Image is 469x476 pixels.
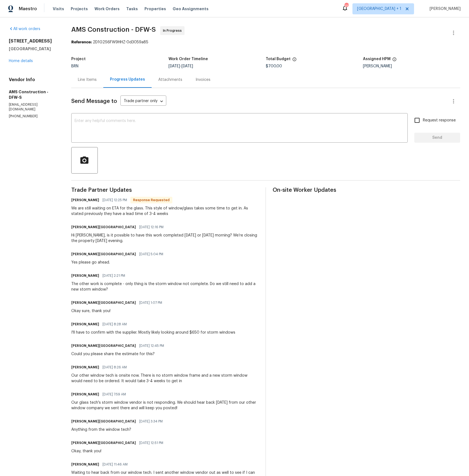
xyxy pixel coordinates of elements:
[9,46,58,52] h5: [GEOGRAPHIC_DATA]
[9,38,58,44] h2: [STREET_ADDRESS]
[168,64,193,68] span: -
[53,6,64,12] span: Visits
[71,281,259,292] div: The other work is complete - only thing is the storm window not complete. Do we still need to add...
[71,427,166,432] div: Anything from the window tech?
[71,233,259,244] div: Hi [PERSON_NAME], is it possible to have this work completed [DATE] or [DATE] morning? We’re clos...
[131,197,172,203] span: Response Requested
[110,77,145,82] div: Progress Updates
[9,89,58,100] h5: AMS Construction - DFW-S
[71,440,136,446] h6: [PERSON_NAME][GEOGRAPHIC_DATA]
[139,440,163,446] span: [DATE] 12:51 PM
[71,273,99,278] h6: [PERSON_NAME]
[71,224,136,230] h6: [PERSON_NAME][GEOGRAPHIC_DATA]
[71,400,259,411] div: Our glass tech's storm window vendor is not responding. We should hear back [DATE] from our other...
[102,392,126,397] span: [DATE] 7:59 AM
[139,419,163,424] span: [DATE] 3:34 PM
[363,64,460,68] div: [PERSON_NAME]
[19,6,37,12] span: Maestro
[168,64,180,68] span: [DATE]
[71,392,99,397] h6: [PERSON_NAME]
[126,7,138,11] span: Tasks
[71,330,235,335] div: I'll have to confirm with the supplier. Mostly likely looking around $650 for storm windows
[9,102,58,112] p: [EMAIL_ADDRESS][DOMAIN_NAME]
[344,3,348,9] div: 119
[139,224,164,230] span: [DATE] 12:16 PM
[196,77,210,83] div: Invoices
[71,300,136,305] h6: [PERSON_NAME][GEOGRAPHIC_DATA]
[71,40,92,44] b: Reference:
[71,308,165,314] div: Okay sure, thank you!
[71,419,136,424] h6: [PERSON_NAME][GEOGRAPHIC_DATA]
[181,64,193,68] span: [DATE]
[71,26,156,33] span: AMS Construction - DFW-S
[71,57,86,61] h5: Project
[102,365,127,370] span: [DATE] 8:26 AM
[102,462,128,467] span: [DATE] 11:46 AM
[173,6,209,12] span: Geo Assignments
[71,6,88,12] span: Projects
[71,351,167,357] div: Could you please share the estimate for this?
[71,187,259,193] span: Trade Partner Updates
[266,64,282,68] span: $700.00
[71,462,99,467] h6: [PERSON_NAME]
[266,57,291,61] h5: Total Budget
[427,6,461,12] span: [PERSON_NAME]
[71,373,259,384] div: Our other window tech is onsite now. There is no storm window frame and a new storm window would ...
[102,197,127,203] span: [DATE] 12:25 PM
[71,365,99,370] h6: [PERSON_NAME]
[168,57,208,61] h5: Work Order Timeline
[71,99,117,104] span: Send Message to
[392,57,397,64] span: The hpm assigned to this work order.
[71,321,99,327] h6: [PERSON_NAME]
[102,321,127,327] span: [DATE] 8:28 AM
[139,343,164,349] span: [DATE] 12:45 PM
[139,300,162,305] span: [DATE] 1:07 PM
[71,39,460,45] div: 2D1G2S6FW9HHZ-0d3059a85
[94,6,120,12] span: Work Orders
[158,77,182,83] div: Attachments
[423,118,456,123] span: Request response
[357,6,401,12] span: [GEOGRAPHIC_DATA] + 1
[71,343,136,349] h6: [PERSON_NAME][GEOGRAPHIC_DATA]
[9,27,40,31] a: All work orders
[71,64,78,68] span: BRN
[139,251,163,257] span: [DATE] 5:04 PM
[9,77,58,83] h4: Vendor Info
[78,77,97,83] div: Line Items
[71,448,167,454] div: Okay, thank you!
[9,114,58,119] p: [PHONE_NUMBER]
[120,97,166,106] div: Trade partner only
[71,197,99,203] h6: [PERSON_NAME]
[292,57,297,64] span: The total cost of line items that have been proposed by Opendoor. This sum includes line items th...
[71,260,167,265] div: Yes please go ahead.
[144,6,166,12] span: Properties
[363,57,391,61] h5: Assigned HPM
[163,28,184,33] span: In Progress
[102,273,125,278] span: [DATE] 2:21 PM
[9,59,33,63] a: Home details
[273,187,460,193] span: On-site Worker Updates
[71,206,259,217] div: We are still waiting on ETA for the glass. This style of window/glass takes some time to get in. ...
[71,251,136,257] h6: [PERSON_NAME][GEOGRAPHIC_DATA]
